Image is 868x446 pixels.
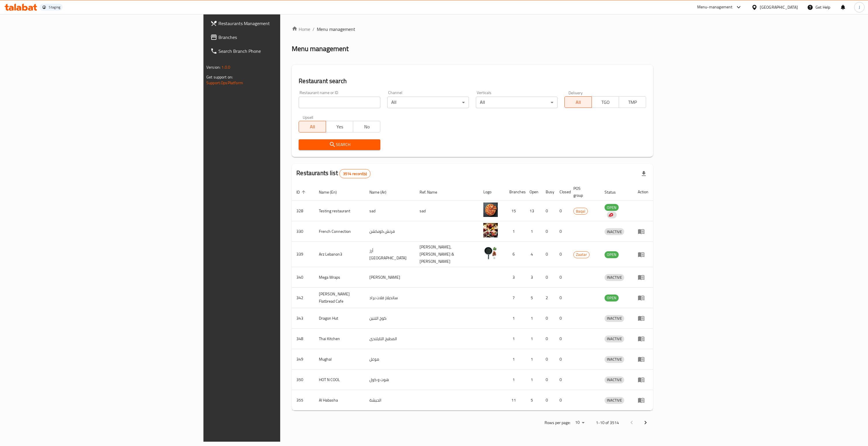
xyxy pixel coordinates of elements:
button: Yes [326,121,353,132]
span: INACTIVE [605,356,624,363]
td: المطبخ التايلندى [365,329,415,349]
span: INACTIVE [605,397,624,404]
h2: Restaurant search [299,77,646,85]
span: POS group [573,185,593,199]
div: Menu [638,376,648,383]
td: 0 [541,221,555,242]
td: 0 [555,288,569,308]
span: INACTIVE [605,228,624,235]
span: OPEN [605,295,619,301]
button: All [564,96,592,108]
input: Search for restaurant name or ID.. [299,97,380,108]
th: Action [633,183,653,201]
td: 1 [525,370,541,390]
div: Menu-management [697,4,733,11]
div: INACTIVE [605,315,624,322]
td: 0 [541,242,555,267]
td: 5 [525,390,541,411]
span: Zaatar [574,251,589,258]
a: Restaurants Management [206,16,348,30]
th: Branches [505,183,525,201]
span: INACTIVE [605,274,624,281]
td: 0 [541,267,555,288]
th: Busy [541,183,555,201]
span: INACTIVE [605,336,624,342]
td: 1 [505,329,525,349]
span: INACTIVE [605,315,624,322]
td: موغل [365,349,415,370]
td: 15 [505,201,525,221]
span: All [567,98,590,106]
td: 1 [505,308,525,329]
td: 11 [505,390,525,411]
td: 0 [541,349,555,370]
div: Menu [638,294,648,301]
td: 5 [525,288,541,308]
td: 0 [555,267,569,288]
span: Restaurants Management [218,20,344,27]
img: Mughal [483,351,498,365]
div: Menu [638,335,648,342]
span: Version: [206,63,220,71]
div: Menu [638,251,648,258]
a: Branches [206,30,348,44]
p: Rows per page: [545,419,570,426]
td: سانديلاز فلات براد [365,288,415,308]
td: 2 [541,288,555,308]
td: 1 [525,221,541,242]
div: All [387,97,469,108]
td: هوت و كول [365,370,415,390]
td: 0 [555,329,569,349]
span: Yes [328,123,351,131]
a: Support.OpsPlatform [206,79,243,87]
span: Name (En) [319,189,344,196]
td: 1 [525,329,541,349]
td: الحبشة [365,390,415,411]
td: 0 [541,201,555,221]
label: Delivery [568,91,583,95]
td: 1 [505,349,525,370]
button: TGO [592,96,619,108]
button: Next page [639,416,652,430]
table: enhanced table [292,183,653,411]
td: sad [415,201,479,221]
span: OPEN [605,251,619,258]
td: 0 [541,390,555,411]
div: Menu [638,397,648,404]
div: All [476,97,558,108]
td: 0 [541,308,555,329]
button: Search [299,139,380,150]
td: 0 [541,370,555,390]
div: Menu [638,274,648,281]
div: Total records count [339,169,371,178]
div: INACTIVE [605,274,624,281]
div: Rows per page: [573,418,587,427]
div: Menu [638,356,648,363]
span: ID [296,189,307,196]
td: 13 [525,201,541,221]
img: Testing restaurant [483,203,498,217]
button: All [299,121,326,132]
td: 0 [555,349,569,370]
div: OPEN [605,295,619,301]
td: 1 [525,308,541,329]
span: Branches [218,34,344,41]
span: OPEN [605,204,619,211]
td: فرنش كونكشن [365,221,415,242]
td: 0 [555,221,569,242]
label: Upsell [303,115,313,119]
td: أرز [GEOGRAPHIC_DATA] [365,242,415,267]
div: INACTIVE [605,356,624,363]
td: 4 [525,242,541,267]
img: Dragon Hut [483,310,498,324]
th: Logo [479,183,505,201]
td: 1 [505,370,525,390]
span: TGO [594,98,617,106]
td: 0 [541,329,555,349]
img: Arz Lebanon3 [483,246,498,261]
img: delivery hero logo [608,212,613,218]
span: TMP [621,98,644,106]
span: Name (Ar) [369,189,394,196]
